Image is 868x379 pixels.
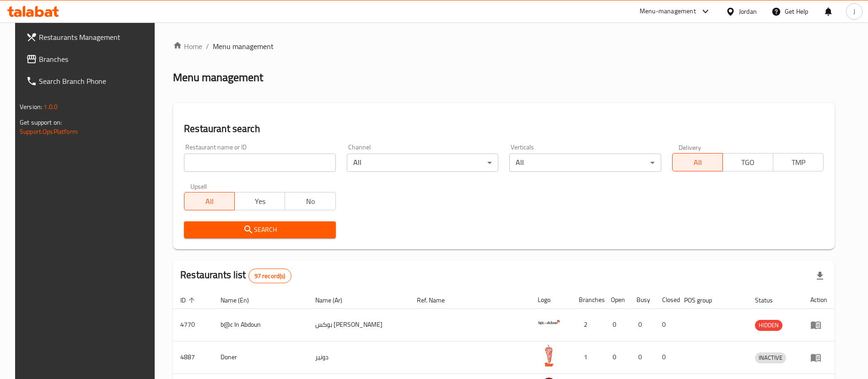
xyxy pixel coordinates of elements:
span: Name (Ar) [315,295,354,306]
td: Doner [213,341,308,374]
span: TGO [727,156,770,169]
td: 0 [655,341,677,374]
button: All [184,192,235,210]
a: Home [173,41,202,52]
span: No [289,195,332,208]
th: Branches [571,291,604,308]
span: Restaurants Management [39,32,153,43]
img: b@c In Abdoun [538,312,561,335]
input: Search for restaurant name or ID.. [184,154,335,172]
span: All [188,195,231,208]
a: Branches [19,48,160,70]
span: Menu management [213,41,274,52]
span: INACTIVE [755,352,786,363]
th: Logo [530,291,571,308]
h2: Restaurant search [184,122,824,136]
div: Menu [810,319,827,330]
span: POS group [684,295,724,306]
a: Support.OpsPlatform [20,126,78,137]
td: دونير [308,341,410,374]
td: 2 [571,308,604,341]
span: TMP [777,156,820,169]
span: Search Branch Phone [39,76,153,87]
td: 4887 [173,341,213,374]
div: Total records count [248,269,291,283]
span: Search [191,224,328,236]
span: Version: [20,101,42,113]
span: 1.0.0 [43,101,58,113]
span: All [676,156,719,169]
span: HIDDEN [755,320,782,330]
button: Search [184,221,335,238]
span: Ref. Name [417,295,457,306]
span: Name (En) [221,295,261,306]
td: 0 [604,308,629,341]
button: TGO [722,153,773,171]
div: All [509,154,661,172]
div: Menu [810,352,827,363]
li: / [206,41,209,52]
span: Get support on: [20,116,62,128]
td: 1 [571,341,604,374]
td: 0 [655,308,677,341]
div: Export file [809,265,831,287]
h2: Menu management [173,70,263,85]
td: 4770 [173,308,213,341]
span: ID [180,295,198,306]
button: All [672,153,723,171]
th: Closed [655,291,677,308]
button: Yes [234,192,285,210]
div: Jordan [739,6,757,16]
td: 0 [604,341,629,374]
div: INACTIVE [755,352,786,363]
td: بوكس [PERSON_NAME] [308,308,410,341]
button: No [285,192,335,210]
span: J [853,6,855,16]
nav: breadcrumb [173,41,835,52]
span: Status [755,295,785,306]
label: Delivery [679,144,701,150]
div: Menu-management [640,6,696,17]
button: TMP [773,153,824,171]
span: Branches [39,54,153,65]
th: Open [604,291,629,308]
th: Action [803,291,835,308]
div: All [347,154,498,172]
td: 0 [629,308,655,341]
img: Doner [538,344,561,367]
a: Restaurants Management [19,26,160,48]
span: Yes [238,195,281,208]
a: Search Branch Phone [19,70,160,92]
th: Busy [629,291,655,308]
h2: Restaurants list [180,268,291,283]
span: 97 record(s) [249,272,291,280]
div: HIDDEN [755,320,782,331]
td: 0 [629,341,655,374]
td: b@c In Abdoun [213,308,308,341]
label: Upsell [190,183,207,189]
